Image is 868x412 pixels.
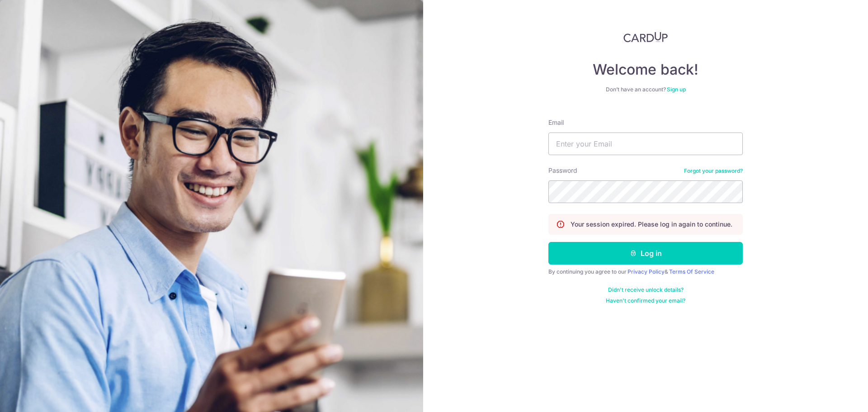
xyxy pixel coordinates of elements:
img: CardUp Logo [623,32,668,43]
a: Sign up [667,86,686,93]
label: Password [548,166,577,175]
div: Don’t have an account? [548,86,743,93]
h4: Welcome back! [548,61,743,79]
button: Log in [548,242,743,265]
input: Enter your Email [548,133,743,155]
label: Email [548,118,564,127]
div: By continuing you agree to our & [548,268,743,275]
